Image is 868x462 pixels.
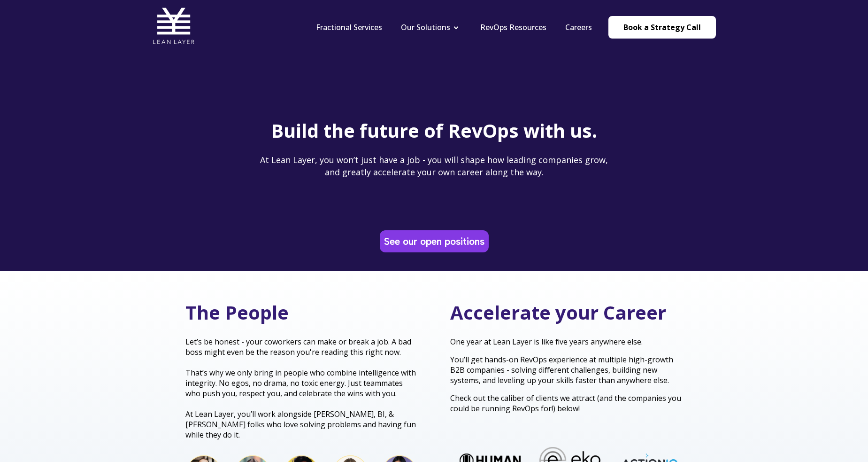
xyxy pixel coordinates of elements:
a: Book a Strategy Call [608,16,716,39]
p: Check out the caliber of clients we attract (and the companies you could be running RevOps for!) ... [450,393,683,414]
span: Build the future of RevOps with us. [271,117,597,143]
a: Our Solutions [401,22,450,32]
p: One year at Lean Layer is like five years anywhere else. [450,337,683,347]
span: That’s why we only bring in people who combine intelligence with integrity. No egos, no drama, no... [185,368,416,399]
div: Navigation Menu [307,22,601,32]
span: The People [185,299,289,325]
span: Accelerate your Career [450,299,666,325]
span: At Lean Layer, you won’t just have a job - you will shape how leading companies grow, and greatly... [260,154,608,177]
a: RevOps Resources [480,22,546,32]
a: Careers [565,22,592,32]
a: See our open positions [382,232,487,251]
span: Let’s be honest - your coworkers can make or break a job. A bad boss might even be the reason you... [185,337,411,357]
a: Fractional Services [316,22,382,32]
img: Lean Layer Logo [153,5,195,47]
span: At Lean Layer, you’ll work alongside [PERSON_NAME], BI, & [PERSON_NAME] folks who love solving pr... [185,409,416,440]
p: You’ll get hands-on RevOps experience at multiple high-growth B2B companies - solving different c... [450,354,683,385]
